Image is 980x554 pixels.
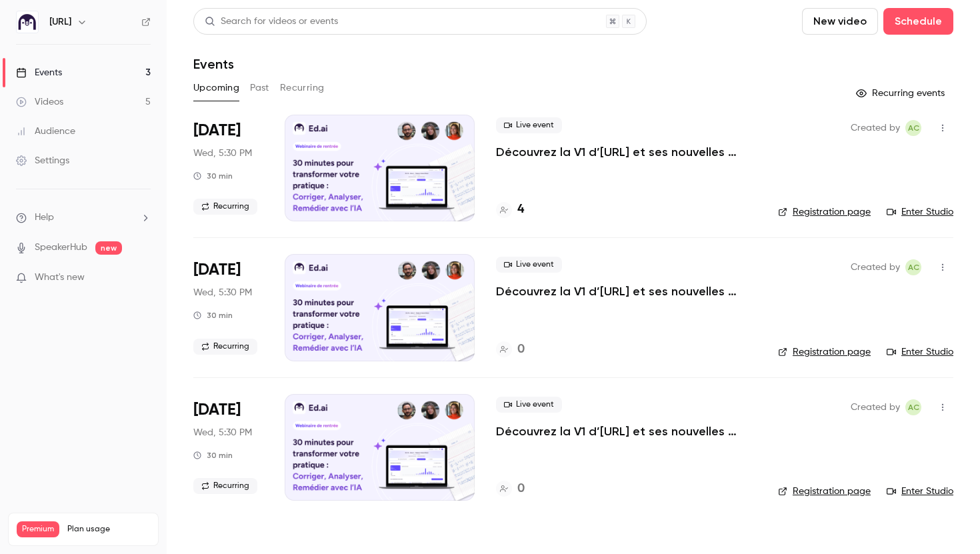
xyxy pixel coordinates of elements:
[778,205,871,219] a: Registration page
[908,120,919,136] span: AC
[887,345,953,359] a: Enter Studio
[883,8,953,35] button: Schedule
[193,120,241,141] span: [DATE]
[496,144,757,160] a: Découvrez la V1 d’[URL] et ses nouvelles fonctionnalités !
[496,480,525,498] a: 0
[778,345,871,359] a: Registration page
[851,399,900,415] span: Created by
[496,201,524,219] a: 4
[193,259,241,281] span: [DATE]
[95,241,122,255] span: new
[135,272,151,284] iframe: Noticeable Trigger
[496,257,562,273] span: Live event
[778,485,871,498] a: Registration page
[193,254,263,361] div: Oct 15 Wed, 5:30 PM (Europe/Paris)
[17,11,38,33] img: Ed.ai
[496,283,757,299] a: Découvrez la V1 d’[URL] et ses nouvelles fonctionnalités !
[193,286,252,299] span: Wed, 5:30 PM
[851,259,900,275] span: Created by
[193,147,252,160] span: Wed, 5:30 PM
[496,341,525,359] a: 0
[908,399,919,415] span: AC
[887,205,953,219] a: Enter Studio
[496,117,562,133] span: Live event
[517,201,524,219] h4: 4
[850,83,953,104] button: Recurring events
[35,271,85,285] span: What's new
[193,310,233,321] div: 30 min
[35,241,87,255] a: SpeakerHub
[16,125,75,138] div: Audience
[496,423,757,439] a: Découvrez la V1 d’[URL] et ses nouvelles fonctionnalités !
[193,394,263,501] div: Oct 22 Wed, 5:30 PM (Europe/Paris)
[280,77,325,99] button: Recurring
[905,120,921,136] span: Alison Chopard
[496,397,562,413] span: Live event
[908,259,919,275] span: AC
[16,95,63,109] div: Videos
[17,521,59,537] span: Premium
[193,115,263,221] div: Oct 8 Wed, 5:30 PM (Europe/Paris)
[193,450,233,461] div: 30 min
[193,171,233,181] div: 30 min
[517,341,525,359] h4: 0
[250,77,269,99] button: Past
[35,211,54,225] span: Help
[851,120,900,136] span: Created by
[16,211,151,225] li: help-dropdown-opener
[905,259,921,275] span: Alison Chopard
[905,399,921,415] span: Alison Chopard
[887,485,953,498] a: Enter Studio
[193,199,257,215] span: Recurring
[67,524,150,535] span: Plan usage
[16,154,69,167] div: Settings
[193,478,257,494] span: Recurring
[49,15,71,29] h6: [URL]
[193,77,239,99] button: Upcoming
[193,339,257,355] span: Recurring
[205,15,338,29] div: Search for videos or events
[193,399,241,421] span: [DATE]
[193,56,234,72] h1: Events
[16,66,62,79] div: Events
[517,480,525,498] h4: 0
[802,8,878,35] button: New video
[193,426,252,439] span: Wed, 5:30 PM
